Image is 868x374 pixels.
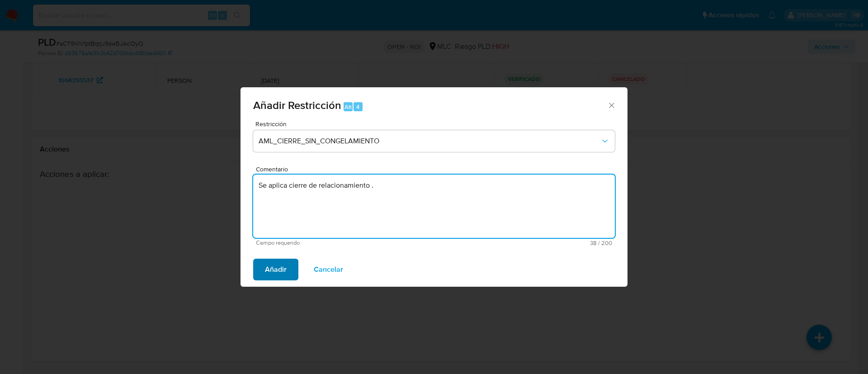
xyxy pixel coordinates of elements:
[265,260,287,279] span: Añadir
[344,103,352,111] span: Alt
[607,101,615,109] button: Cerrar ventana
[256,166,618,173] span: Comentario
[253,130,615,152] button: Restriction
[253,175,615,238] textarea: Se aplica cierre de relacionamiento .
[256,240,434,246] span: Campo requerido
[253,97,341,113] span: Añadir Restricción
[356,103,360,111] span: 4
[302,259,355,280] button: Cancelar
[255,121,617,127] span: Restricción
[314,260,343,279] span: Cancelar
[434,240,612,246] span: Máximo 200 caracteres
[259,137,600,146] span: AML_CIERRE_SIN_CONGELAMIENTO
[253,259,298,280] button: Añadir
